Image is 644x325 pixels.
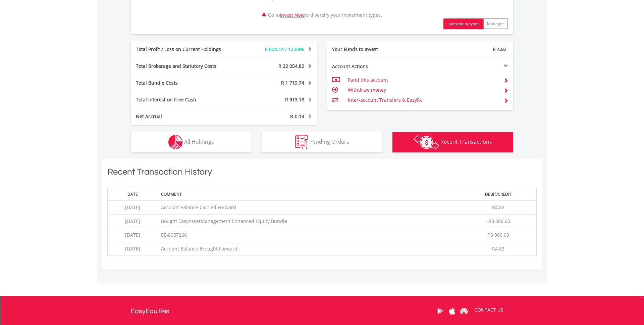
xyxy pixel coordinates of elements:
[487,218,510,224] span: -R8 000.00
[131,113,239,120] div: Net Accrual
[108,242,158,256] td: [DATE]
[461,188,537,200] th: Debit/Credit
[131,80,239,86] div: Total Bundle Costs
[131,63,239,69] div: Total Brokerage and Statutory Costs
[348,85,498,95] td: Withdraw money
[265,46,304,52] span: R 604.14 / 12.08%
[493,46,506,52] span: R 4.82
[434,300,446,321] a: Google Play
[348,75,498,85] td: Fund this account
[158,201,461,215] td: Account Balance Carried Forward
[107,166,537,181] h1: Recent Transaction History
[131,96,239,103] div: Total Interest on Free Cash
[327,46,420,53] div: Your Funds to Invest
[470,300,508,319] a: CONTACT US
[168,135,183,149] img: holdings-wht.png
[309,138,349,145] span: Pending Orders
[492,204,504,211] span: R4.82
[285,96,304,103] span: R 913.18
[348,95,498,105] td: Inter-account Transfers & EasyFx
[327,63,420,70] div: Account Actions
[158,242,461,256] td: Account Balance Brought Forward
[458,300,470,321] a: Huawei
[158,188,461,200] th: Comment
[392,132,513,152] button: Recent Transactions
[446,300,458,321] a: Apple
[295,135,308,149] img: pending_instructions-wht.png
[108,188,158,200] th: Date
[483,18,508,29] button: Manager
[278,63,304,69] span: R 22 054.82
[158,215,461,228] td: Bought EasyAssetManagement Enhanced Equity Bundle
[131,46,239,53] div: Total Profit / Loss on Current Holdings
[108,215,158,228] td: [DATE]
[262,132,382,152] button: Pending Orders
[184,138,214,145] span: All Holdings
[443,18,483,29] button: Investment types
[280,12,305,18] a: Invest Now
[281,80,304,86] span: R 1 719.74
[108,201,158,215] td: [DATE]
[108,228,158,242] td: [DATE]
[492,245,504,252] span: R4.82
[440,138,492,145] span: Recent Transactions
[131,132,252,152] button: All Holdings
[414,135,439,150] img: transactions-zar-wht.png
[487,232,509,238] span: R8 000.00
[158,228,461,242] td: EE-8057266
[290,113,304,120] span: R-0.13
